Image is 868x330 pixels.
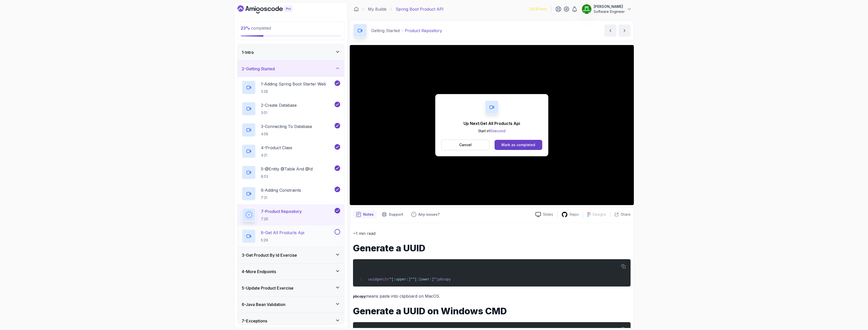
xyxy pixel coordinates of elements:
[354,7,359,12] a: Dashboard
[242,144,340,158] button: 4-Product Class4:21
[489,129,505,133] span: 10 second
[383,277,385,281] span: |
[238,263,344,280] button: 4-More Endpoints
[241,26,271,31] span: completed
[242,66,275,72] h3: 2 - Getting Started
[261,187,301,193] p: 6 - Adding Constraints
[261,81,326,87] p: 1 - Adding Spring Boot Starter Web
[238,280,344,296] button: 5-Update Product Exercise
[582,4,632,14] button: user profile image[PERSON_NAME]Software Engineer
[353,306,631,316] h1: Generate a UUID on Windows CMD
[242,269,276,275] h3: 4 - More Endpoints
[371,28,400,34] p: Getting Started
[261,238,304,243] p: 5:29
[459,142,472,147] p: Cancel
[261,153,292,158] p: 4:21
[242,301,285,307] h3: 6 - Java Bean Validation
[594,4,625,9] p: [PERSON_NAME]
[604,25,616,37] button: previous content
[261,195,301,200] p: 7:31
[464,128,520,134] p: Start in
[353,230,631,237] p: ~1 min read
[557,211,583,218] a: Repo
[242,80,340,95] button: 1-Adding Spring Boot Starter Web3:28
[242,123,340,137] button: 3-Connecting To Database4:58
[261,166,313,172] p: 5 - @Entity @Table And @Id
[353,210,377,218] button: notes button
[242,208,340,222] button: 7-Product Repository7:26
[237,5,304,13] a: Dashboard
[242,285,293,291] h3: 5 - Update Product Exercise
[379,210,406,218] button: Support button
[593,212,606,217] p: Designs
[241,26,250,31] span: 23 %
[353,295,366,299] code: pbcopy
[413,277,436,281] span: "[:lower:]"
[389,212,403,217] p: Support
[405,28,442,34] p: Product Repository
[238,61,344,77] button: 2-Getting Started
[621,212,631,217] p: Share
[242,49,254,55] h3: 1 - Intro
[261,216,302,222] p: 7:26
[261,89,326,94] p: 3:28
[261,102,297,108] p: 2 - Create Database
[238,296,344,313] button: 6-Java Bean Validation
[389,277,413,281] span: "[:upper:]"
[594,9,625,14] p: Software Engineer
[238,313,344,329] button: 7-Exceptions
[242,318,267,324] h3: 7 - Exceptions
[261,230,304,236] p: 8 - Get All Products Api
[353,293,631,300] p: means paste into clipboard on MacOS.
[610,212,631,217] button: Share
[408,210,443,218] button: Feedback button
[261,123,312,129] p: 3 - Connecting To Database
[495,140,542,150] button: Mark as completed
[242,252,297,258] h3: 3 - Get Product By Id Exercise
[261,110,297,115] p: 3:01
[242,102,340,116] button: 2-Create Database3:01
[261,131,312,137] p: 4:58
[464,120,520,126] p: Up Next: Get All Products Api
[543,212,553,217] p: Slides
[368,6,387,12] a: My Builds
[242,187,340,201] button: 6-Adding Constraints7:31
[350,45,634,205] iframe: 7 - Product Repository
[501,142,535,147] div: Mark as completed
[618,25,631,37] button: next content
[363,212,374,217] p: Notes
[438,277,451,281] span: pbcopy
[261,208,302,214] p: 7 - Product Repository
[529,7,547,12] p: 1263 Points
[261,174,313,179] p: 8:03
[242,229,340,243] button: 8-Get All Products Api5:29
[436,277,438,281] span: |
[531,212,557,217] a: Slides
[570,212,579,217] p: Repo
[353,243,631,253] h1: Generate a UUID
[368,277,383,281] span: uuidgen
[418,212,440,217] p: Any issues?
[582,4,591,14] img: user profile image
[441,140,490,150] button: Cancel
[242,165,340,180] button: 5-@Entity @Table And @Id8:03
[385,277,389,281] span: tr
[396,6,444,12] p: Spring Boot Product API
[238,247,344,263] button: 3-Get Product By Id Exercise
[261,145,292,151] p: 4 - Product Class
[238,44,344,60] button: 1-Intro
